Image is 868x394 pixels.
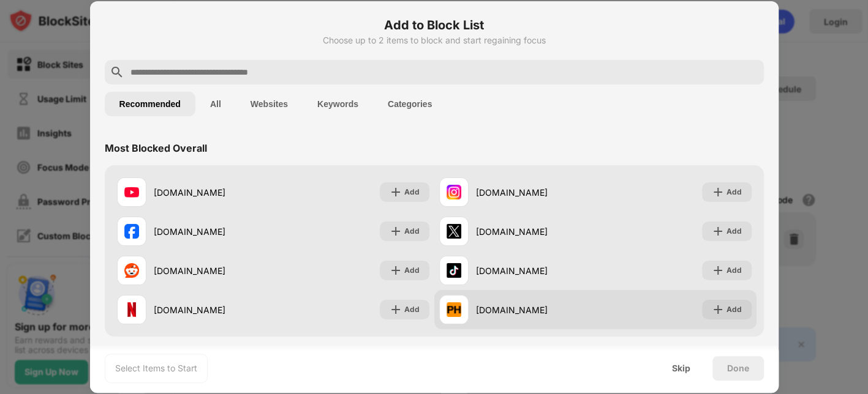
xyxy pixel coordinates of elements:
button: Recommended [105,92,195,116]
img: favicons [447,185,461,199]
div: [DOMAIN_NAME] [154,303,273,316]
img: favicons [124,224,139,239]
button: All [195,92,236,116]
div: [DOMAIN_NAME] [154,186,273,199]
button: Websites [236,92,303,116]
div: Add [726,225,742,237]
div: Done [727,363,749,373]
h6: Add to Block List [105,16,764,34]
div: Select Items to Start [115,362,197,374]
div: Add [726,264,742,277]
div: Add [404,264,420,277]
img: favicons [447,263,461,278]
div: Most Blocked Overall [105,142,207,154]
img: search.svg [110,65,124,80]
img: favicons [124,185,139,199]
div: [DOMAIN_NAME] [154,225,273,238]
img: favicons [124,302,139,317]
div: Add [404,225,420,237]
div: Add [726,186,742,198]
button: Categories [373,92,447,116]
button: Keywords [303,92,373,116]
div: [DOMAIN_NAME] [476,186,595,199]
div: Add [726,303,742,316]
img: favicons [447,302,461,317]
div: [DOMAIN_NAME] [154,264,273,277]
img: favicons [447,224,461,239]
div: [DOMAIN_NAME] [476,264,595,277]
div: [DOMAIN_NAME] [476,225,595,238]
img: favicons [124,263,139,278]
div: Skip [672,363,690,373]
div: [DOMAIN_NAME] [476,303,595,316]
div: Add [404,186,420,198]
div: Choose up to 2 items to block and start regaining focus [105,35,764,45]
div: Add [404,303,420,316]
